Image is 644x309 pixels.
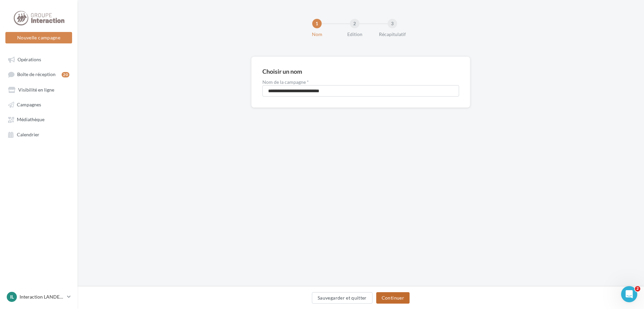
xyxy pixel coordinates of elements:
[262,80,459,84] label: Nom de la campagne *
[18,87,54,93] span: Visibilité en ligne
[621,286,637,302] iframe: Intercom live chat
[371,31,414,38] div: Récapitulatif
[18,57,41,62] span: Opérations
[4,53,73,65] a: Opérations
[4,113,73,125] a: Médiathèque
[17,72,56,77] span: Boîte de réception
[10,294,14,300] span: IL
[20,294,64,300] p: Interaction LANDERNEAU
[17,117,44,123] span: Médiathèque
[376,292,410,304] button: Continuer
[635,286,640,291] span: 2
[312,19,322,28] div: 1
[333,31,376,38] div: Edition
[5,290,72,303] a: IL Interaction LANDERNEAU
[295,31,339,38] div: Nom
[350,19,359,28] div: 2
[17,102,41,107] span: Campagnes
[4,68,73,80] a: Boîte de réception20
[4,83,73,96] a: Visibilité en ligne
[5,32,72,43] button: Nouvelle campagne
[62,72,69,77] div: 20
[262,68,302,74] div: Choisir un nom
[388,19,397,28] div: 3
[17,132,39,137] span: Calendrier
[4,98,73,110] a: Campagnes
[4,128,73,140] a: Calendrier
[312,292,373,304] button: Sauvegarder et quitter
